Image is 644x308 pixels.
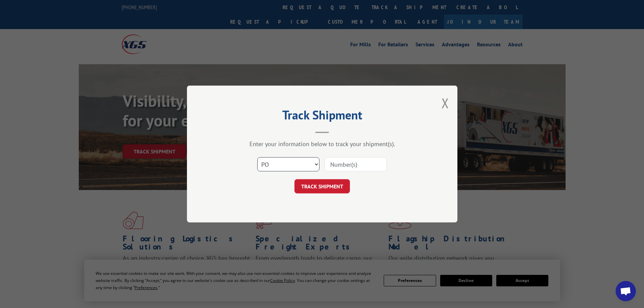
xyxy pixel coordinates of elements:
button: Close modal [442,94,449,112]
div: Enter your information below to track your shipment(s). [221,140,424,148]
div: Open chat [616,281,636,301]
button: TRACK SHIPMENT [294,179,350,193]
input: Number(s) [325,157,387,171]
h2: Track Shipment [221,110,424,123]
